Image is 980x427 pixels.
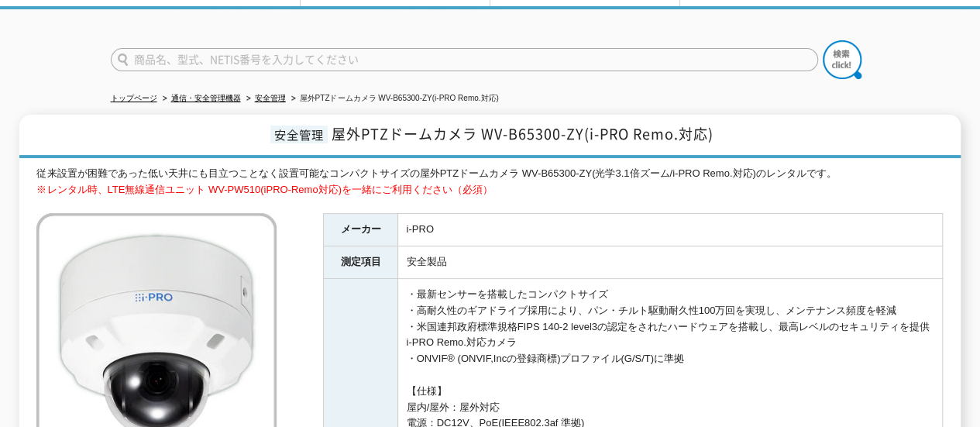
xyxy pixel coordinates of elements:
[288,91,499,107] li: 屋外PTZドームカメラ WV-B65300-ZY(i-PRO Remo.対応)
[171,94,241,102] a: 通信・安全管理機器
[36,166,943,198] div: 従来設置が困難であった低い天井にも目立つことなく設置可能なコンパクトサイズの屋外PTZドームカメラ WV-B65300-ZY(光学3.1倍ズーム/i-PRO Remo.対応)のレンタルです。
[111,94,157,102] a: トップページ
[398,214,943,246] td: i-PRO
[324,246,398,279] th: 測定項目
[324,214,398,246] th: メーカー
[398,246,943,279] td: 安全製品
[255,94,286,102] a: 安全管理
[36,184,492,195] span: ※レンタル時、LTE無線通信ユニット WV-PW510(iPRO-Remo対応)を一緒にご利用ください（必須）
[332,123,714,144] span: 屋外PTZドームカメラ WV-B65300-ZY(i-PRO Remo.対応)
[270,126,328,143] span: 安全管理
[111,48,818,71] input: 商品名、型式、NETIS番号を入力してください
[823,40,861,79] img: btn_search.png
